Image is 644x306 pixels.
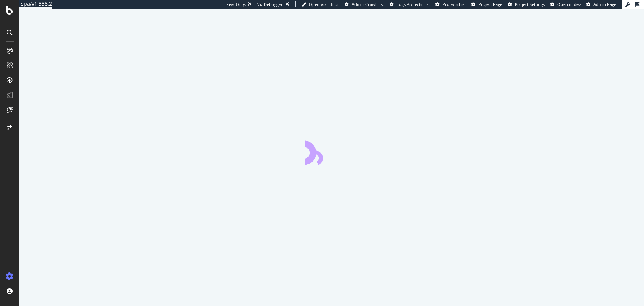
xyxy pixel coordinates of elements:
[442,1,466,7] span: Projects List
[305,138,358,165] div: animation
[257,1,284,7] div: Viz Debugger:
[390,1,430,7] a: Logs Projects List
[557,1,581,7] span: Open in dev
[515,1,545,7] span: Project Settings
[586,1,616,7] a: Admin Page
[352,1,384,7] span: Admin Crawl List
[435,1,466,7] a: Projects List
[309,1,339,7] span: Open Viz Editor
[550,1,581,7] a: Open in dev
[478,1,502,7] span: Project Page
[226,1,246,7] div: ReadOnly:
[302,1,339,7] a: Open Viz Editor
[593,1,616,7] span: Admin Page
[508,1,545,7] a: Project Settings
[471,1,502,7] a: Project Page
[397,1,430,7] span: Logs Projects List
[345,1,384,7] a: Admin Crawl List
